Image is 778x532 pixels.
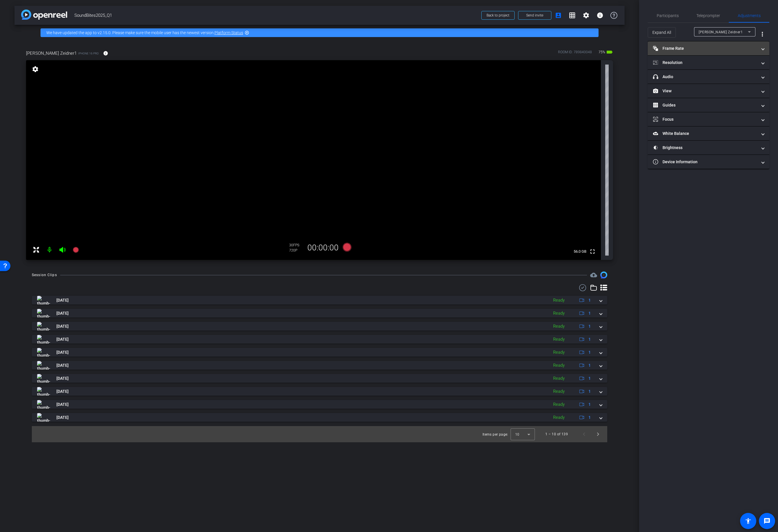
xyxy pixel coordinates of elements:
[696,14,720,18] span: Teleprompter
[755,27,769,41] button: More Options for Adjustments Panel
[21,10,67,20] img: app-logo
[56,310,69,316] span: [DATE]
[32,272,57,278] div: Session Clips
[588,414,591,421] span: 1
[648,112,769,126] mat-expansion-panel-header: Focus
[577,427,591,441] button: Previous page
[588,401,591,408] span: 1
[545,431,568,437] div: 1 – 10 of 139
[648,27,676,38] button: Expand All
[648,70,769,84] mat-expansion-panel-header: Audio
[590,271,597,278] mat-icon: cloud_upload
[550,375,568,382] div: Ready
[37,413,50,422] img: thumb-nail
[653,145,757,151] mat-panel-title: Brightness
[759,31,766,38] mat-icon: more_vert
[745,518,752,524] mat-icon: accessibility
[289,248,304,253] div: 720P
[648,84,769,98] mat-expansion-panel-header: View
[56,401,69,408] span: [DATE]
[32,348,607,357] mat-expansion-panel-header: thumb-nail[DATE]Ready1
[26,50,77,56] span: [PERSON_NAME] Zeidner1
[487,13,509,17] span: Back to project
[37,348,50,357] img: thumb-nail
[583,12,590,19] mat-icon: settings
[600,271,607,278] img: Session clips
[598,47,606,57] span: 75%
[648,155,769,169] mat-expansion-panel-header: Device Information
[588,310,591,316] span: 1
[597,12,603,19] mat-icon: info
[32,374,607,383] mat-expansion-panel-header: thumb-nail[DATE]Ready1
[32,335,607,344] mat-expansion-panel-header: thumb-nail[DATE]Ready1
[648,126,769,140] mat-expansion-panel-header: White Balance
[550,401,568,408] div: Ready
[32,322,607,331] mat-expansion-panel-header: thumb-nail[DATE]Ready1
[37,387,50,396] img: thumb-nail
[56,297,69,303] span: [DATE]
[41,28,599,37] div: We have updated the app to v2.15.0. Please make sure the mobile user has the newest version.
[481,11,515,20] button: Back to project
[56,362,69,368] span: [DATE]
[764,518,770,524] mat-icon: message
[37,400,50,409] img: thumb-nail
[32,413,607,422] mat-expansion-panel-header: thumb-nail[DATE]Ready1
[37,335,50,344] img: thumb-nail
[588,336,591,342] span: 1
[32,387,607,396] mat-expansion-panel-header: thumb-nail[DATE]Ready1
[103,51,108,56] mat-icon: info
[572,248,588,255] span: 56.0 GB
[482,432,508,437] div: Items per page:
[699,30,743,34] span: [PERSON_NAME] Zeidner1
[550,349,568,356] div: Ready
[653,74,757,80] mat-panel-title: Audio
[32,309,607,318] mat-expansion-panel-header: thumb-nail[DATE]Ready1
[37,296,50,304] img: thumb-nail
[74,10,478,21] span: SoundBites2025_Q1
[37,374,50,383] img: thumb-nail
[56,375,69,381] span: [DATE]
[550,388,568,395] div: Ready
[56,414,69,421] span: [DATE]
[37,361,50,370] img: thumb-nail
[657,14,679,18] span: Participants
[652,27,671,38] span: Expand All
[56,388,69,395] span: [DATE]
[550,323,568,330] div: Ready
[653,88,757,94] mat-panel-title: View
[32,361,607,370] mat-expansion-panel-header: thumb-nail[DATE]Ready1
[653,45,757,52] mat-panel-title: Frame Rate
[550,336,568,343] div: Ready
[32,400,607,409] mat-expansion-panel-header: thumb-nail[DATE]Ready1
[550,297,568,304] div: Ready
[32,296,607,304] mat-expansion-panel-header: thumb-nail[DATE]Ready1
[550,310,568,317] div: Ready
[648,141,769,155] mat-expansion-panel-header: Brightness
[550,414,568,421] div: Ready
[245,30,249,35] mat-icon: highlight_off
[289,243,304,247] div: 30
[590,271,597,278] span: Destinations for your clips
[37,322,50,331] img: thumb-nail
[653,60,757,66] mat-panel-title: Resolution
[569,12,576,19] mat-icon: grid_on
[588,375,591,381] span: 1
[588,388,591,395] span: 1
[648,98,769,112] mat-expansion-panel-header: Guides
[648,41,769,55] mat-expansion-panel-header: Frame Rate
[214,30,243,35] a: Platform Status
[591,427,605,441] button: Next page
[37,309,50,318] img: thumb-nail
[653,159,757,165] mat-panel-title: Device Information
[738,14,761,18] span: Adjustments
[588,323,591,329] span: 1
[606,49,613,56] mat-icon: battery_std
[558,49,592,58] div: ROOM ID: 789840048
[304,243,342,253] div: 00:00:00
[653,116,757,122] mat-panel-title: Focus
[555,12,562,19] mat-icon: account_box
[56,336,69,342] span: [DATE]
[653,102,757,108] mat-panel-title: Guides
[518,11,551,20] button: Send invite
[56,323,69,329] span: [DATE]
